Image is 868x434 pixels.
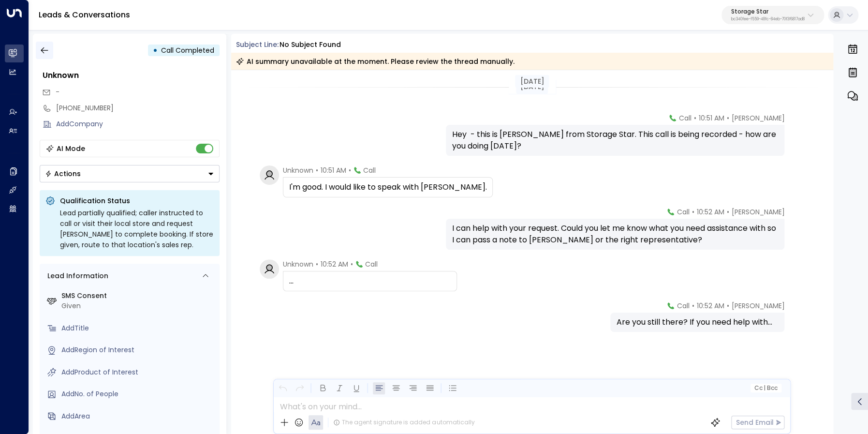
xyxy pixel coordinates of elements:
img: 120_headshot.jpg [788,113,808,133]
div: [DATE] [515,75,549,88]
img: 120_headshot.jpg [788,207,808,226]
span: Call Completed [161,45,214,55]
span: Cc Bcc [754,385,778,391]
div: I'm good. I would like to speak with [PERSON_NAME]. [289,181,486,193]
button: Redo [294,382,306,394]
span: 10:52 AM [321,259,348,269]
span: • [349,165,351,175]
span: • [693,113,696,123]
p: bc340fee-f559-48fc-84eb-70f3f6817ad8 [731,17,805,21]
button: Undo [277,382,289,394]
span: • [316,259,318,269]
span: Call [365,259,378,269]
div: I can help with your request. Could you let me know what you need assistance with so I can pass a... [452,223,779,246]
div: AddCompany [56,119,220,129]
span: | [764,385,765,391]
span: Unknown [283,259,313,269]
span: Call [678,113,691,123]
span: 10:52 AM [696,301,724,311]
span: [PERSON_NAME] [731,301,784,311]
span: 10:51 AM [321,165,346,175]
button: Storage Starbc340fee-f559-48fc-84eb-70f3f6817ad8 [721,6,824,24]
div: Are you still there? If you need help with... [616,316,779,328]
div: AddNo. of People [61,389,216,399]
div: AI summary unavailable at the moment. Please review the thread manually. [236,57,515,66]
span: Unknown [283,165,313,175]
span: • [691,301,694,311]
span: • [691,207,694,217]
span: 10:52 AM [696,207,724,217]
div: • [153,42,158,59]
div: Given [61,301,216,311]
img: 120_headshot.jpg [788,301,808,320]
span: • [316,165,318,175]
div: Lead partially qualified; caller instructed to call or visit their local store and request [PERSO... [60,208,214,250]
button: Actions [40,165,220,182]
span: Subject Line: [236,40,279,49]
div: AI Mode [57,144,85,153]
p: Storage Star [731,9,805,15]
div: Actions [45,169,81,178]
span: - [56,87,59,97]
div: Button group with a nested menu [40,165,220,182]
span: • [726,301,729,311]
button: Cc|Bcc [750,384,781,393]
p: Qualification Status [60,196,214,206]
div: Hey - this is [PERSON_NAME] from Storage Star. This call is being recorded - how are you doing [D... [452,129,779,152]
a: Leads & Conversations [39,9,130,20]
div: No subject found [280,40,341,50]
div: AddRegion of Interest [61,345,216,355]
span: • [726,113,729,123]
div: The agent signature is added automatically [333,418,474,427]
label: SMS Consent [61,291,216,301]
div: AddTitle [61,323,216,333]
div: [PHONE_NUMBER] [56,103,220,113]
div: Lead Information [44,271,108,281]
div: AddArea [61,411,216,421]
div: AddProduct of Interest [61,367,216,377]
div: ... [289,275,451,287]
div: Unknown [43,70,220,81]
span: Call [363,165,376,175]
span: • [351,259,353,269]
span: [PERSON_NAME] [731,113,784,123]
span: Call [677,301,689,311]
span: [PERSON_NAME] [731,207,784,217]
span: 10:51 AM [698,113,724,123]
span: Call [677,207,689,217]
span: • [726,207,729,217]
